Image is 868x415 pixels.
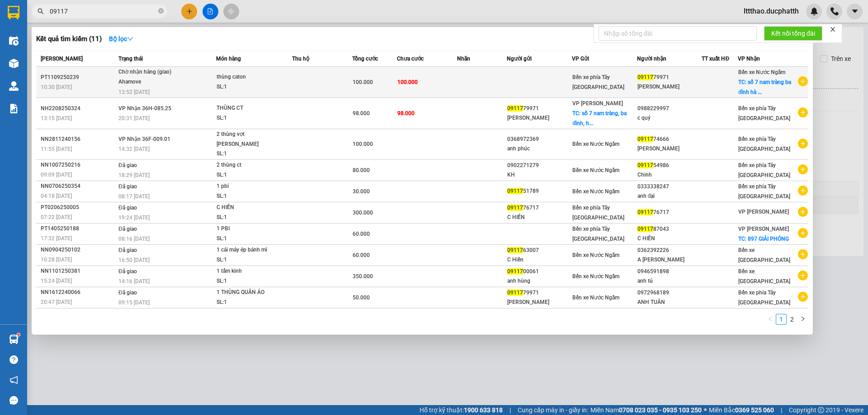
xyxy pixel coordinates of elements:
div: 1 tấm kinh [217,266,284,276]
div: [PERSON_NAME] [507,113,571,123]
input: Tìm tên, số ĐT hoặc mã đơn [50,6,156,16]
div: A [PERSON_NAME] [637,255,702,265]
button: Kết nối tổng đài [764,26,822,41]
span: 100.000 [353,79,373,85]
span: close-circle [158,7,164,16]
span: 09117 [637,209,653,215]
span: 09117 [507,188,523,194]
div: 54986 [637,161,702,170]
div: anh tú [637,276,702,286]
span: Đã giao [118,205,137,211]
span: TC: số 7 nam tràng ba đình hà ... [738,79,791,95]
div: SL: 1 [217,82,284,92]
span: Bến xe Nước Ngầm [572,273,619,280]
div: 1 PBI [217,224,284,234]
span: 19:24 [DATE] [118,214,150,221]
span: Người nhận [637,56,666,62]
div: 0972968189 [637,288,702,298]
span: 10:28 [DATE] [41,256,72,263]
div: PT1109250239 [41,73,116,82]
span: 13:52 [DATE] [118,89,150,95]
span: TT xuất HĐ [702,56,729,62]
span: 13:15 [DATE] [41,115,72,121]
div: NN1007250216 [41,160,116,170]
input: Nhập số tổng đài [599,26,757,41]
span: right [800,316,806,322]
span: plus-circle [798,249,808,259]
span: 98.000 [397,110,415,117]
img: logo-vxr [8,6,19,19]
div: 00061 [507,267,571,276]
div: 76717 [507,203,571,213]
li: Next Page [797,314,808,325]
span: Trạng thái [118,56,143,62]
div: [PERSON_NAME] [637,82,702,92]
span: 98.000 [353,110,370,117]
span: plus-circle [798,186,808,196]
span: plus-circle [798,270,808,280]
span: down [127,36,133,42]
div: [PERSON_NAME] [507,298,571,307]
div: KH [507,170,571,180]
span: Bến xe phía Tây [GEOGRAPHIC_DATA] [738,183,790,200]
span: Bến xe phía Tây [GEOGRAPHIC_DATA] [572,205,624,221]
div: 0902271279 [507,161,571,170]
span: Thu hộ [292,56,309,62]
span: 14:32 [DATE] [118,146,150,152]
li: 1 [776,314,787,325]
span: Món hàng [216,56,241,62]
div: NH2208250324 [41,104,116,113]
span: VP [PERSON_NAME] [738,209,789,215]
span: Nhãn [457,56,470,62]
span: Người gửi [507,56,532,62]
button: left [765,314,776,325]
span: left [768,316,773,322]
span: Đã giao [118,289,137,296]
span: Bến xe phía Tây [GEOGRAPHIC_DATA] [738,136,790,152]
div: 79971 [637,73,702,82]
span: Bến xe [GEOGRAPHIC_DATA] [738,247,790,263]
span: 20:47 [DATE] [41,299,72,305]
span: Bến xe Nước Ngầm [738,69,785,75]
span: message [9,396,18,405]
span: 09117 [637,162,653,168]
span: 09117 [507,105,523,112]
div: SL: 1 [217,149,284,159]
span: Bến xe phía Tây [GEOGRAPHIC_DATA] [572,74,624,90]
div: THÙNG CT [217,103,284,113]
span: Đã giao [118,226,137,232]
span: VP [PERSON_NAME] [572,100,623,107]
span: 100.000 [353,141,373,147]
span: Bến xe Nước Ngầm [572,188,619,195]
span: VP Nhận 36H-085.25 [118,105,171,112]
img: warehouse-icon [9,81,19,91]
div: 74666 [637,135,702,144]
div: 0362392226 [637,246,702,255]
img: warehouse-icon [9,335,19,344]
span: plus-circle [798,207,808,217]
div: C HIỀN [507,213,571,222]
span: 04:18 [DATE] [41,193,72,199]
span: [PERSON_NAME] [41,56,83,62]
div: 51789 [507,187,571,196]
div: 0946591898 [637,267,702,276]
div: 63007 [507,246,571,255]
span: TC: số 7 nam tràng, ba đình, h... [572,110,627,126]
span: plus-circle [798,228,808,238]
div: 87043 [637,224,702,234]
div: 0368972369 [507,135,571,144]
span: close [830,26,836,33]
div: NN0706250354 [41,182,116,191]
button: right [797,314,808,325]
span: 08:16 [DATE] [118,236,150,242]
span: 09117 [507,268,523,275]
div: anh đại [637,191,702,201]
div: 79971 [507,288,571,298]
span: 300.000 [353,210,373,216]
div: Chờ nhận hàng (giao) [118,67,186,77]
span: 100.000 [397,79,418,85]
sup: 1 [17,333,20,336]
span: 08:17 [DATE] [118,193,150,200]
div: NN2811240156 [41,135,116,144]
h3: Kết quả tìm kiếm ( 11 ) [36,34,102,44]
